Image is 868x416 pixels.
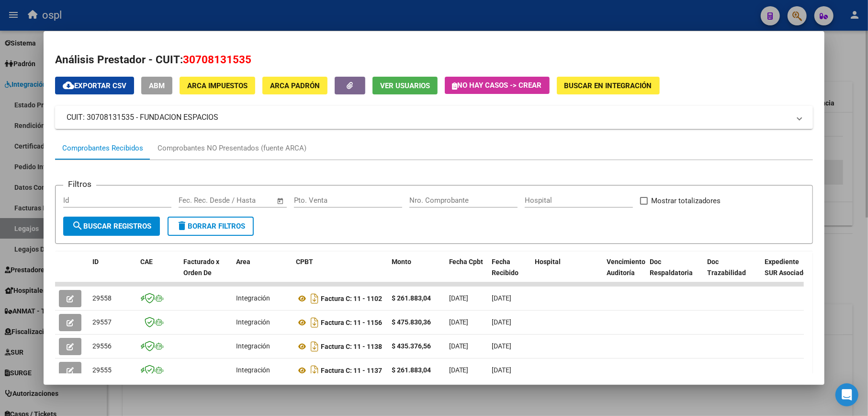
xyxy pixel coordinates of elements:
[296,258,313,266] span: CPBT
[445,77,550,94] button: No hay casos -> Crear
[704,252,761,294] datatable-header-cell: Doc Trazabilidad
[308,315,321,330] i: Descargar documento
[449,366,469,374] span: [DATE]
[321,295,382,302] strong: Factura C: 11 - 1102
[708,258,746,277] span: Doc Trazabilidad
[308,339,321,354] i: Descargar documento
[308,363,321,378] i: Descargar documento
[63,81,126,90] span: Exportar CSV
[761,252,814,294] datatable-header-cell: Expediente SUR Asociado
[321,367,382,374] strong: Factura C: 11 - 1137
[55,52,813,68] h2: Análisis Prestador - CUIT:
[392,258,411,266] span: Monto
[292,252,388,294] datatable-header-cell: CPBT
[270,81,320,90] span: ARCA Padrón
[607,258,646,277] span: Vencimiento Auditoría
[55,77,134,94] button: Exportar CSV
[492,318,512,326] span: [DATE]
[92,294,112,302] span: 29558
[92,366,112,374] span: 29555
[449,342,469,350] span: [DATE]
[388,252,445,294] datatable-header-cell: Monto
[603,252,646,294] datatable-header-cell: Vencimiento Auditoría
[392,342,431,350] strong: $ 435.376,56
[141,77,172,94] button: ABM
[89,252,136,294] datatable-header-cell: ID
[492,294,512,302] span: [DATE]
[168,217,254,236] button: Borrar Filtros
[372,77,438,94] button: Ver Usuarios
[63,178,96,190] h3: Filtros
[63,80,74,91] mat-icon: cloud_download
[72,220,83,231] mat-icon: search
[392,318,431,326] strong: $ 475.830,36
[236,294,270,302] span: Integración
[646,252,704,294] datatable-header-cell: Doc Respaldatoria
[63,217,160,236] button: Buscar Registros
[652,195,721,207] span: Mostrar totalizadores
[218,196,265,205] input: End date
[392,366,431,374] strong: $ 261.883,04
[492,342,512,350] span: [DATE]
[449,318,469,326] span: [DATE]
[183,53,251,66] span: 30708131535
[835,383,858,406] div: Open Intercom Messenger
[308,291,321,306] i: Descargar documento
[136,252,180,294] datatable-header-cell: CAE
[449,258,484,266] span: Fecha Cpbt
[392,294,431,302] strong: $ 261.883,04
[67,112,790,123] mat-panel-title: CUIT: 30708131535 - FUNDACION ESPACIOS
[179,196,210,205] input: Start date
[232,252,292,294] datatable-header-cell: Area
[236,342,270,350] span: Integración
[183,258,219,277] span: Facturado x Orden De
[187,81,248,90] span: ARCA Impuestos
[535,258,561,266] span: Hospital
[492,366,512,374] span: [DATE]
[236,258,250,266] span: Area
[531,252,603,294] datatable-header-cell: Hospital
[92,258,99,266] span: ID
[158,143,306,154] div: Comprobantes NO Presentados (fuente ARCA)
[92,342,112,350] span: 29556
[92,318,112,326] span: 29557
[449,294,469,302] span: [DATE]
[275,196,286,207] button: Open calendar
[180,77,255,94] button: ARCA Impuestos
[321,319,382,326] strong: Factura C: 11 - 1156
[149,81,165,90] span: ABM
[262,77,327,94] button: ARCA Padrón
[650,258,693,277] span: Doc Respaldatoria
[557,77,660,94] button: Buscar en Integración
[236,366,270,374] span: Integración
[62,143,143,154] div: Comprobantes Recibidos
[176,220,188,231] mat-icon: delete
[180,252,232,294] datatable-header-cell: Facturado x Orden De
[72,222,151,231] span: Buscar Registros
[452,81,542,90] span: No hay casos -> Crear
[492,258,519,277] span: Fecha Recibido
[321,343,382,350] strong: Factura C: 11 - 1138
[564,81,652,90] span: Buscar en Integración
[176,222,245,231] span: Borrar Filtros
[55,106,813,129] mat-expansion-panel-header: CUIT: 30708131535 - FUNDACION ESPACIOS
[140,258,153,266] span: CAE
[488,252,531,294] datatable-header-cell: Fecha Recibido
[236,318,270,326] span: Integración
[445,252,488,294] datatable-header-cell: Fecha Cpbt
[380,81,430,90] span: Ver Usuarios
[765,258,808,277] span: Expediente SUR Asociado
